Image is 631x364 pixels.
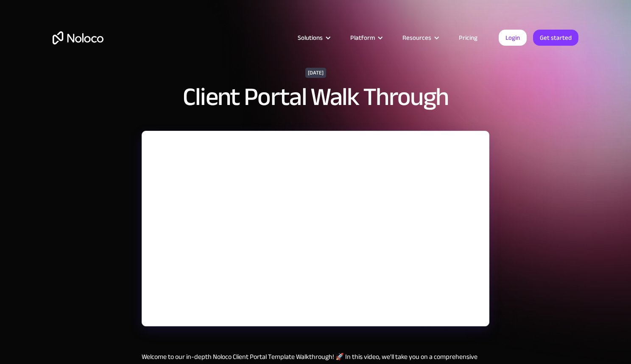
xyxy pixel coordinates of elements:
iframe: YouTube embed [142,131,489,326]
div: Solutions [287,32,340,43]
div: Platform [350,32,375,43]
h1: Client Portal Walk Through [183,84,448,110]
a: home [53,31,103,44]
a: Login [499,30,527,46]
a: Get started [533,30,578,46]
div: Platform [340,32,392,43]
a: Pricing [448,32,488,43]
div: Resources [402,32,431,43]
div: Solutions [298,32,323,43]
div: Resources [392,32,448,43]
